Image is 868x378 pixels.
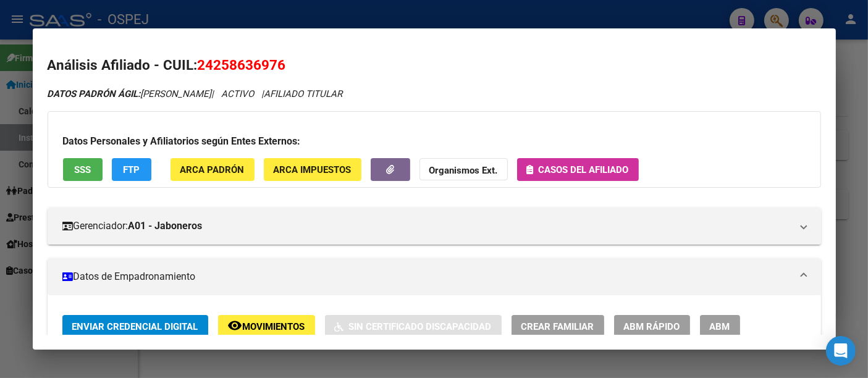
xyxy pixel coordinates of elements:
[264,88,343,99] span: AFILIADO TITULAR
[517,158,639,181] button: Casos del afiliado
[419,158,508,181] button: Organismos Ext.
[512,315,604,338] button: Crear Familiar
[539,164,629,175] span: Casos del afiliado
[180,164,245,175] span: ARCA Padrón
[62,315,208,338] button: Enviar Credencial Digital
[62,219,791,233] mat-panel-title: Gerenciador:
[325,315,502,338] button: Sin Certificado Discapacidad
[228,318,243,333] mat-icon: remove_red_eye
[218,315,315,338] button: Movimientos
[171,158,255,181] button: ARCA Padrón
[72,321,198,332] span: Enviar Credencial Digital
[48,258,821,295] mat-expansion-panel-header: Datos de Empadronamiento
[198,57,286,73] span: 24258636976
[521,321,594,332] span: Crear Familiar
[48,88,212,99] span: [PERSON_NAME]
[48,208,821,245] mat-expansion-panel-header: Gerenciador:A01 - Jaboneros
[243,321,305,332] span: Movimientos
[62,269,791,284] mat-panel-title: Datos de Empadronamiento
[123,164,140,175] span: FTP
[74,164,91,175] span: SSS
[624,321,680,332] span: ABM Rápido
[48,55,821,76] h2: Análisis Afiliado - CUIL:
[48,88,141,99] strong: DATOS PADRÓN ÁGIL:
[129,219,203,233] strong: A01 - Jaboneros
[826,336,856,366] div: Open Intercom Messenger
[274,164,352,175] span: ARCA Impuestos
[63,134,806,149] h3: Datos Personales y Afiliatorios según Entes Externos:
[429,165,498,176] strong: Organismos Ext.
[700,315,740,338] button: ABM
[349,321,492,332] span: Sin Certificado Discapacidad
[614,315,690,338] button: ABM Rápido
[112,158,151,181] button: FTP
[264,158,361,181] button: ARCA Impuestos
[710,321,730,332] span: ABM
[63,158,103,181] button: SSS
[48,88,343,99] i: | ACTIVO |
